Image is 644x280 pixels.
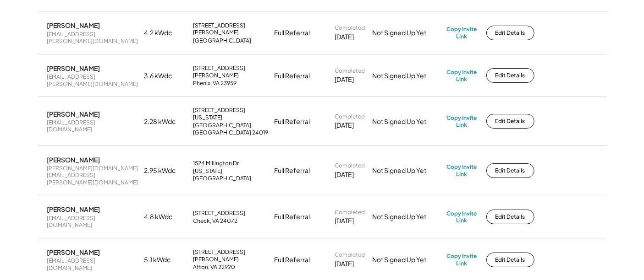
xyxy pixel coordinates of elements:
button: Edit Details [486,253,534,267]
div: Full Referral [275,166,310,175]
div: [STREET_ADDRESS][PERSON_NAME] [193,22,269,36]
div: [PERSON_NAME] [47,21,100,29]
div: Not Signed Up Yet [373,71,441,81]
button: Edit Details [486,26,534,40]
div: Full Referral [275,117,310,126]
div: [DATE] [335,170,354,179]
div: Not Signed Up Yet [373,212,441,221]
div: [PERSON_NAME] [47,156,100,164]
div: Not Signed Up Yet [373,28,441,38]
div: [DATE] [335,121,354,130]
div: [EMAIL_ADDRESS][PERSON_NAME][DOMAIN_NAME] [47,73,139,87]
button: Edit Details [486,114,534,129]
div: [EMAIL_ADDRESS][DOMAIN_NAME] [47,257,139,271]
div: 1524 Millington Dr [193,160,239,167]
button: Edit Details [486,68,534,83]
div: 3.6 kWdc [144,71,188,81]
div: 2.28 kWdc [144,117,188,126]
div: [DATE] [335,32,354,42]
div: [DATE] [335,216,354,226]
div: 4.8 kWdc [144,212,188,221]
div: [DATE] [335,75,354,84]
div: [GEOGRAPHIC_DATA] [193,37,252,44]
div: [STREET_ADDRESS][PERSON_NAME] [193,65,269,79]
div: [EMAIL_ADDRESS][DOMAIN_NAME] [47,215,139,229]
div: Not Signed Up Yet [373,255,441,264]
div: [STREET_ADDRESS] [193,210,246,217]
button: Edit Details [486,163,534,178]
div: Full Referral [275,255,310,264]
div: Not Signed Up Yet [373,166,441,175]
div: Copy Invite Link [447,253,477,267]
div: Completed [335,67,365,75]
div: [GEOGRAPHIC_DATA], [GEOGRAPHIC_DATA] 24019 [193,122,269,136]
div: Copy Invite Link [447,163,477,178]
div: Copy Invite Link [447,114,477,129]
div: Copy Invite Link [447,210,477,224]
div: Completed [335,251,365,258]
div: Completed [335,24,365,32]
div: Copy Invite Link [447,69,477,83]
div: [STREET_ADDRESS][US_STATE] [193,107,269,121]
div: [PERSON_NAME] [47,205,100,213]
div: [DATE] [335,259,354,269]
div: Completed [335,162,365,169]
div: 2.95 kWdc [144,166,188,175]
div: 4.2 kWdc [144,28,188,38]
div: 5.1 kWdc [144,255,188,264]
div: Afton, VA 22920 [193,264,236,271]
div: [US_STATE][GEOGRAPHIC_DATA] [193,167,269,182]
div: [PERSON_NAME] [47,110,100,118]
div: Full Referral [275,212,310,221]
div: Copy Invite Link [447,26,477,40]
button: Edit Details [486,210,534,224]
div: Not Signed Up Yet [373,117,441,126]
div: Phenix, VA 23959 [193,80,237,87]
div: [EMAIL_ADDRESS][DOMAIN_NAME] [47,119,139,133]
div: [PERSON_NAME][DOMAIN_NAME][EMAIL_ADDRESS][PERSON_NAME][DOMAIN_NAME] [47,165,139,186]
div: Full Referral [275,28,310,38]
div: [EMAIL_ADDRESS][PERSON_NAME][DOMAIN_NAME] [47,31,139,45]
div: Completed [335,113,365,120]
div: Full Referral [275,71,310,81]
div: Completed [335,209,365,216]
div: [PERSON_NAME] [47,64,100,72]
div: [PERSON_NAME] [47,248,100,256]
div: Check, VA 24072 [193,217,238,225]
div: [STREET_ADDRESS][PERSON_NAME] [193,248,269,263]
